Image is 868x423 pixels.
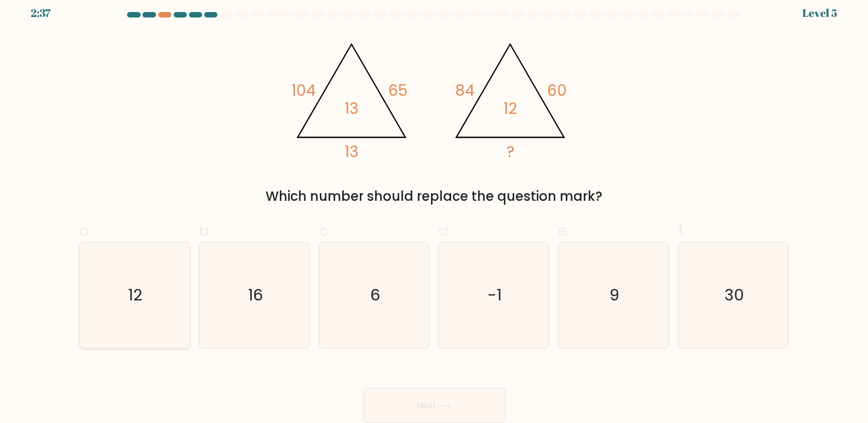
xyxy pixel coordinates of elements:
[507,141,514,163] tspan: ?
[370,285,380,306] text: 6
[455,80,475,101] tspan: 84
[363,388,505,423] button: Next
[129,285,143,306] text: 12
[558,220,570,241] span: e.
[388,80,407,101] tspan: 65
[547,80,567,101] tspan: 60
[503,98,517,119] tspan: 12
[199,220,212,241] span: b.
[488,285,502,306] text: -1
[438,220,451,241] span: d.
[79,220,93,241] span: a.
[319,220,331,241] span: c.
[725,285,744,306] text: 30
[291,80,316,101] tspan: 104
[344,141,359,163] tspan: 13
[248,285,263,306] text: 16
[344,98,359,119] tspan: 13
[610,285,619,306] text: 9
[802,5,837,21] div: Level 5
[86,187,783,206] div: Which number should replace the question mark?
[31,5,50,21] div: 2:37
[678,220,686,241] span: f.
